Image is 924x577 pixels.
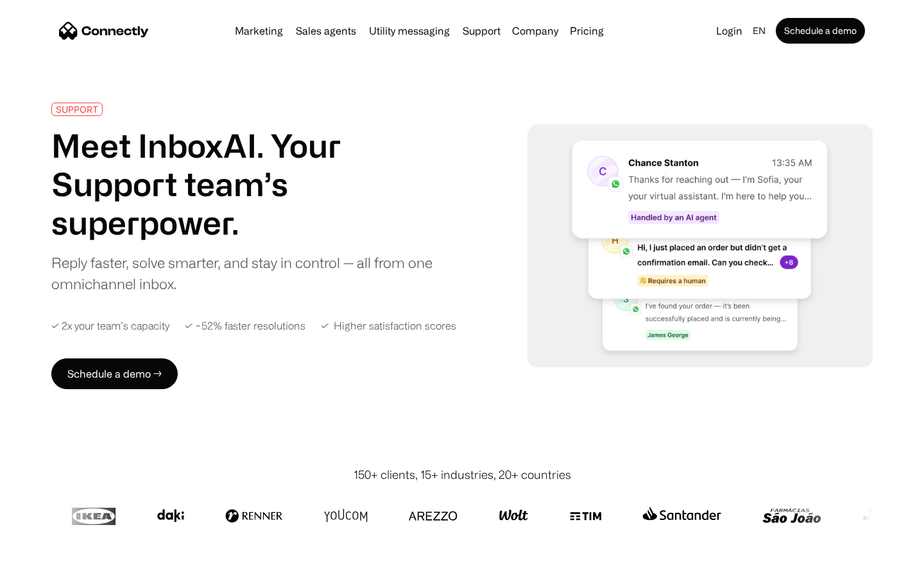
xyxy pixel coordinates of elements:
[26,555,77,573] ul: Language list
[321,320,456,332] div: ✓ Higher satisfaction scores
[51,252,441,294] div: Reply faster, solve smarter, and stay in control — all from one omnichannel inbox.
[13,553,77,573] aside: Language selected: English
[56,105,98,114] div: SUPPORT
[776,18,865,44] a: Schedule a demo
[711,22,748,40] a: Login
[753,22,766,40] div: en
[51,358,178,389] a: Schedule a demo →
[512,22,558,40] div: Company
[185,320,305,332] div: ✓ ~52% faster resolutions
[565,26,609,36] a: Pricing
[51,126,441,242] h1: Meet InboxAI. Your Support team’s superpower.
[51,320,169,332] div: ✓ 2x your team’s capacity
[291,26,361,36] a: Sales agents
[458,26,506,36] a: Support
[230,26,288,36] a: Marketing
[354,466,571,483] div: 150+ clients, 15+ industries, 20+ countries
[364,26,455,36] a: Utility messaging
